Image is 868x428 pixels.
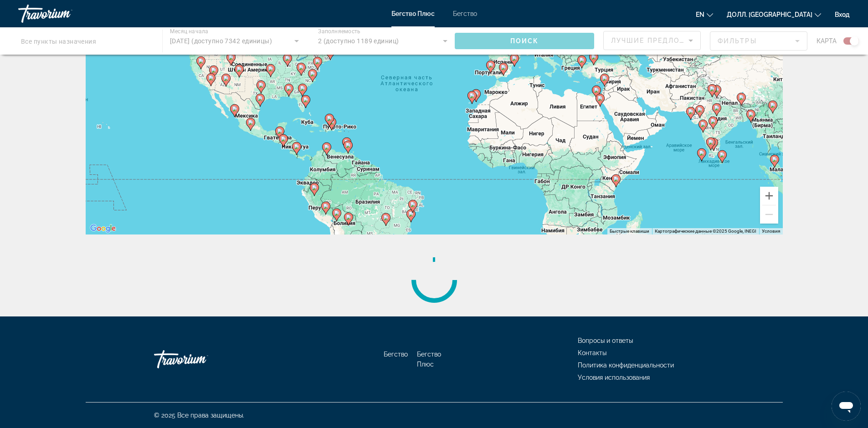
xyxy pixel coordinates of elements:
button: Уменьшить [760,205,778,224]
a: Бегство Плюс [391,10,435,17]
button: Изменить язык [696,8,713,21]
a: Бегство Плюс [417,351,441,368]
a: Травориум [18,2,109,25]
a: Травориум [154,346,245,373]
a: Условия использования [578,374,650,381]
a: Вход [835,11,850,18]
ya-tr-span: © 2025 Все права защищены. [154,412,244,419]
a: Откройте эту область на Картах Google (в новом окне) [88,223,118,234]
iframe: Кнопка запуска окна обмена сообщениями [832,392,861,421]
button: Быстрые клавиши [610,228,649,234]
a: Контакты [578,349,606,357]
ya-tr-span: Долл. [GEOGRAPHIC_DATA] [727,11,812,18]
a: Условия (ссылка откроется в новой вкладке) [762,229,780,234]
a: Вопросы и ответы [578,337,633,344]
ya-tr-span: Быстрые клавиши [610,229,649,234]
button: Увеличить [760,187,778,205]
button: Изменить валюту [727,8,821,21]
a: Политика конфиденциальности [578,362,674,369]
img: Google [88,223,118,234]
a: Бегство [453,10,477,17]
a: Бегство [384,351,408,358]
ya-tr-span: Условия [762,229,780,234]
ya-tr-span: en [696,11,704,18]
ya-tr-span: Картографические данные ©2025 Google, INEGI [655,229,756,234]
